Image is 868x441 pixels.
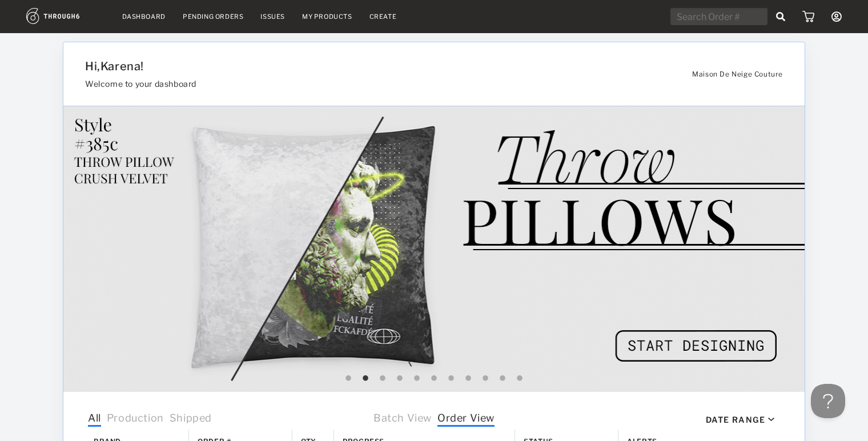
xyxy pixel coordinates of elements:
[692,70,783,78] span: Maison De Neige Couture
[463,373,474,384] button: 8
[85,79,665,89] h3: Welcome to your dashboard
[183,13,243,21] a: Pending Orders
[107,412,164,427] span: Production
[445,373,457,384] button: 7
[360,373,371,384] button: 2
[88,412,101,427] span: All
[811,384,845,418] iframe: Toggle Customer Support
[514,373,525,384] button: 11
[497,373,508,384] button: 10
[85,59,665,73] h1: Hi, Karena !
[260,13,285,21] a: Issues
[394,373,405,384] button: 4
[768,418,774,422] img: icon_caret_down_black.69fb8af9.svg
[63,106,805,392] img: e83252d4-6620-418a-97b0-cf9e925fcf4a.jpg
[26,8,105,24] img: logo.1c10ca64.svg
[437,412,495,427] span: Order View
[302,13,352,21] a: My Products
[170,412,212,427] span: Shipped
[411,373,423,384] button: 5
[480,373,491,384] button: 9
[428,373,440,384] button: 6
[377,373,388,384] button: 3
[802,11,814,22] img: icon_cart.dab5cea1.svg
[670,8,767,25] input: Search Order #
[369,13,397,21] a: Create
[373,412,432,427] span: Batch View
[122,13,166,21] a: Dashboard
[706,415,765,424] div: Date Range
[343,373,354,384] button: 1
